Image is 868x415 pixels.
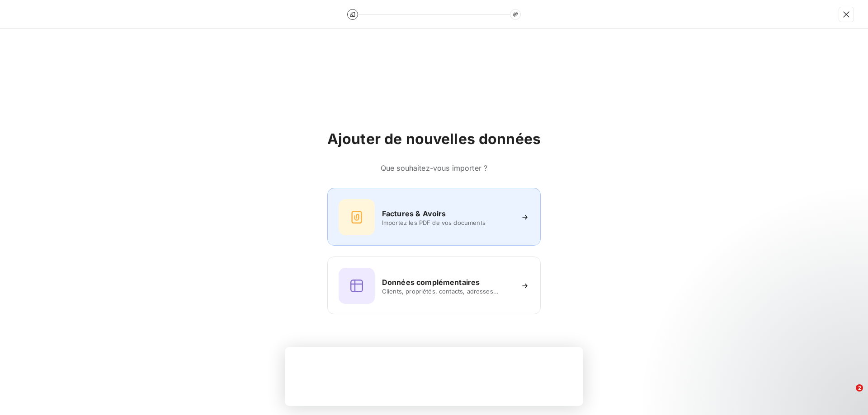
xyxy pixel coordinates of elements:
span: Clients, propriétés, contacts, adresses... [382,288,513,295]
iframe: Intercom live chat [837,384,859,406]
h6: Données complémentaires [382,277,480,288]
h6: Factures & Avoirs [382,208,446,219]
span: 2 [856,384,863,392]
iframe: Enquête de LeanPay [285,347,583,406]
h6: Que souhaitez-vous importer ? [327,163,541,173]
iframe: Intercom notifications message [687,327,868,391]
h2: Ajouter de nouvelles données [327,130,541,148]
span: Importez les PDF de vos documents [382,219,513,226]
